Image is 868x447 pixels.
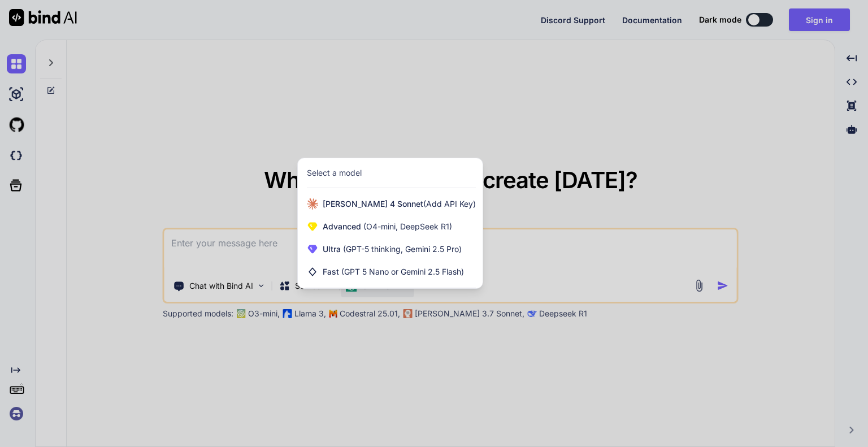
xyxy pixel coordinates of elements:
[341,244,462,254] span: (GPT-5 thinking, Gemini 2.5 Pro)
[361,222,452,231] span: (O4-mini, DeepSeek R1)
[423,199,476,209] span: (Add API Key)
[323,221,452,232] span: Advanced
[323,244,462,255] span: Ultra
[323,198,476,210] span: [PERSON_NAME] 4 Sonnet
[307,167,362,179] div: Select a model
[341,267,464,276] span: (GPT 5 Nano or Gemini 2.5 Flash)
[323,266,464,277] span: Fast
